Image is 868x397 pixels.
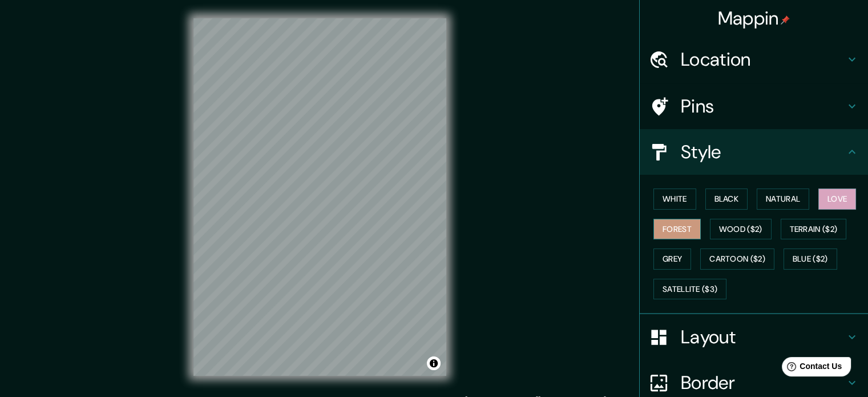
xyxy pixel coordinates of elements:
div: Layout [640,314,868,360]
h4: Layout [681,326,845,348]
div: Style [640,129,868,175]
h4: Style [681,141,845,163]
button: Grey [653,248,691,270]
button: Satellite ($3) [653,279,726,300]
h4: Pins [681,95,845,118]
button: Love [818,189,856,210]
canvas: Map [193,18,446,376]
button: Wood ($2) [710,219,772,240]
div: Location [640,37,868,82]
div: Pins [640,83,868,129]
button: Toggle attribution [427,356,441,370]
button: Black [705,189,748,210]
iframe: Help widget launcher [766,352,855,384]
button: Blue ($2) [784,248,837,270]
h4: Border [681,371,845,394]
h4: Mappin [718,7,790,30]
img: pin-icon.png [781,15,790,25]
button: Cartoon ($2) [700,248,774,270]
h4: Location [681,48,845,71]
button: Natural [757,189,809,210]
button: Terrain ($2) [781,219,847,240]
button: White [653,189,696,210]
button: Forest [653,219,701,240]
